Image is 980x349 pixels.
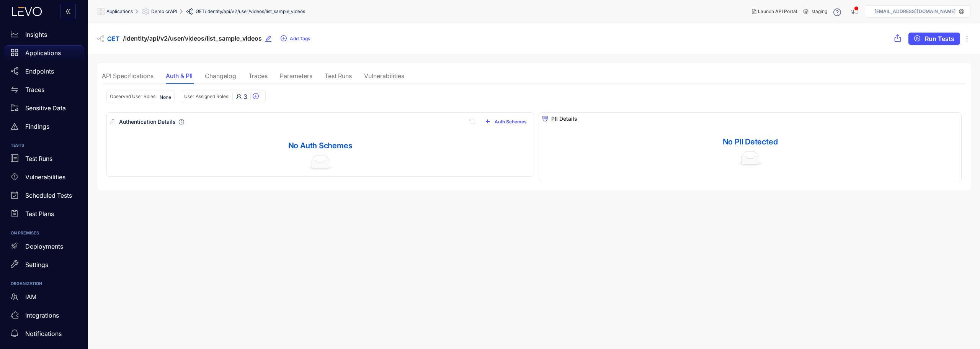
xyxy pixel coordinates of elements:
a: IAM [5,289,83,308]
span: /identity/api/v2/user/videos/list_sample_videos [205,9,305,14]
div: 3 [232,92,251,101]
a: Notifications [5,326,83,344]
span: plus-circle [281,35,287,42]
p: Deployments [25,243,63,250]
div: API Specifications [102,72,154,79]
div: Auth & PII [166,72,193,79]
h6: TESTS [11,143,77,148]
a: Insights [5,27,83,45]
p: Sensitive Data [25,105,66,111]
p: Scheduled Tests [25,192,72,199]
h2: Observed User Roles: [110,94,157,99]
span: staging [812,9,827,14]
p: Notifications [25,330,62,337]
span: Launch API Portal [758,9,797,14]
span: plus-circle [253,93,259,100]
a: Traces [5,82,83,100]
p: [EMAIL_ADDRESS][DOMAIN_NAME] [874,9,956,14]
a: Deployments [5,239,83,257]
span: Demo crAPI [151,9,177,14]
span: double-left [65,8,71,15]
a: Sensitive Data [5,100,83,119]
span: Auth Schemes [495,119,527,125]
span: team [11,293,18,301]
span: Applications [106,9,133,14]
a: Test Runs [5,151,83,170]
a: Integrations [5,308,83,326]
button: play-circleRun Tests [908,33,960,45]
a: Settings [5,257,83,275]
span: None [160,94,171,100]
div: Vulnerabilities [364,72,404,79]
div: Parameters [280,72,312,79]
p: Traces [25,86,44,93]
p: Applications [25,49,61,56]
h2: User Assigned Roles: [184,94,229,99]
p: Test Plans [25,210,54,217]
div: PII Details [542,116,577,122]
p: Endpoints [25,68,54,75]
p: Findings [25,123,49,130]
h6: ORGANIZATION [11,282,77,286]
div: Changelog [205,72,236,79]
p: Vulnerabilities [25,174,65,180]
div: No PII Detected [723,137,778,146]
div: Test Runs [325,72,352,79]
button: plusAuth Schemes [482,117,531,126]
a: Applications [5,45,83,64]
article: Authentication Details [119,119,176,125]
button: Launch API Portal [746,5,803,18]
span: Run Tests [925,35,954,42]
button: edit [265,33,277,45]
p: Insights [25,31,47,38]
button: plus-circle [252,90,262,103]
a: Findings [5,119,83,137]
a: Vulnerabilities [5,170,83,188]
h6: ON PREMISES [11,231,77,236]
span: GET [107,35,120,42]
span: user [236,93,242,100]
span: play-circle [914,35,920,42]
div: No Auth Schemes [288,141,353,150]
p: Integrations [25,312,59,319]
span: warning [11,123,18,130]
span: GET [196,9,205,14]
a: Scheduled Tests [5,188,83,206]
span: edit [265,35,272,42]
span: /identity/api/v2/user/videos/list_sample_videos [123,35,262,42]
span: ellipsis [963,35,971,43]
button: plus-circleAdd Tags [280,33,310,45]
p: IAM [25,293,36,300]
div: Traces [248,72,268,79]
span: setting [142,8,151,15]
p: Settings [25,261,48,268]
a: Endpoints [5,64,83,82]
span: swap [11,86,18,93]
span: plus [485,119,490,125]
span: Add Tags [290,36,310,41]
button: double-left [60,4,76,19]
a: Test Plans [5,206,83,225]
p: Test Runs [25,155,52,162]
